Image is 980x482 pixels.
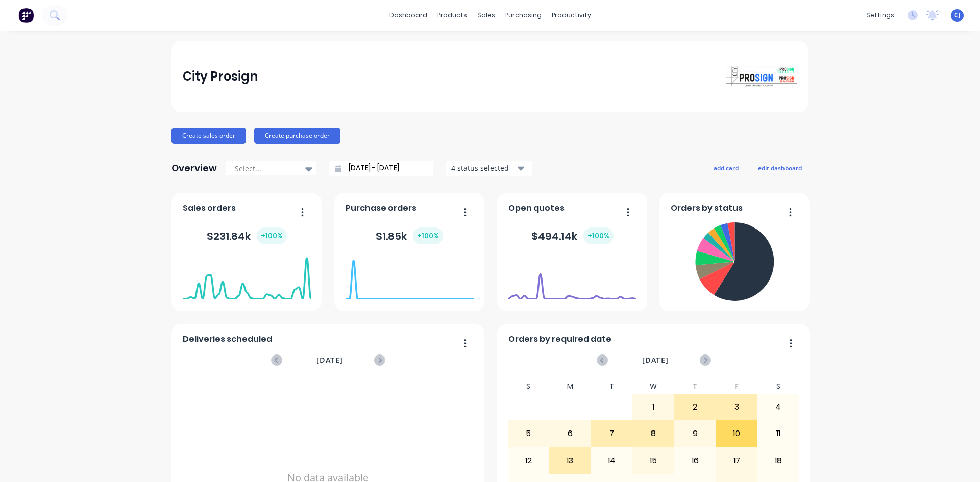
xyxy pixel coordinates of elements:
div: $ 1.85k [376,227,443,244]
button: add card [707,161,745,174]
div: 3 [716,394,757,420]
div: $ 231.84k [207,227,287,244]
div: + 100 % [413,227,443,244]
div: 4 status selected [451,163,516,173]
div: 4 [758,394,799,420]
div: T [674,379,716,394]
div: 13 [550,448,591,473]
div: + 100 % [583,227,614,244]
div: 6 [550,421,591,446]
div: 15 [633,448,674,473]
div: productivity [547,8,596,23]
span: [DATE] [316,354,343,366]
div: 9 [675,421,716,446]
div: 8 [633,421,674,446]
div: $ 494.14k [531,227,614,244]
button: edit dashboard [751,161,808,174]
button: Create sales order [171,128,246,144]
div: 18 [758,448,799,473]
span: Purchase orders [346,202,416,214]
a: dashboard [384,8,432,23]
img: City Prosign [726,66,797,87]
div: + 100 % [257,227,287,244]
span: [DATE] [642,354,669,366]
span: CJ [954,11,961,20]
div: 1 [633,394,674,420]
div: Overview [171,158,217,179]
span: Orders by status [671,202,743,214]
div: 17 [716,448,757,473]
div: purchasing [500,8,547,23]
div: 2 [675,394,716,420]
div: S [757,379,799,394]
button: Create purchase order [254,128,340,144]
div: 12 [508,448,549,473]
div: M [549,379,591,394]
div: 11 [758,421,799,446]
img: Factory [18,8,34,23]
div: 7 [592,421,632,446]
div: S [508,379,550,394]
div: 5 [508,421,549,446]
div: products [432,8,472,23]
span: Sales orders [183,202,236,214]
div: T [591,379,633,394]
button: 4 status selected [446,161,532,176]
div: W [632,379,674,394]
div: F [716,379,757,394]
div: settings [861,8,899,23]
div: 14 [592,448,632,473]
div: City Prosign [183,66,258,87]
span: Open quotes [508,202,565,214]
div: 16 [675,448,716,473]
div: 10 [716,421,757,446]
span: Deliveries scheduled [183,333,272,345]
div: sales [472,8,500,23]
